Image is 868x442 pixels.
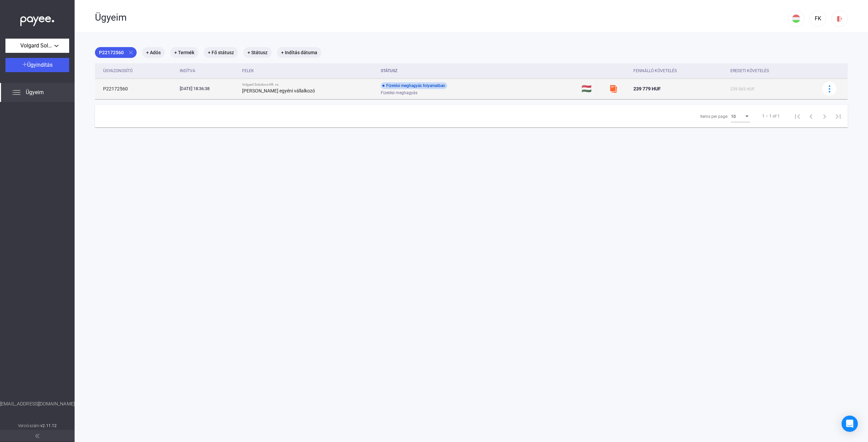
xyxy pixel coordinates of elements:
img: szamlazzhu-mini [609,85,617,93]
strong: [PERSON_NAME] egyéni vállalkozó [242,88,315,93]
div: Open Intercom Messenger [842,416,858,432]
span: Fizetési meghagyás [381,89,417,97]
span: Volgard Solutions Kft. [20,42,54,50]
div: Volgard Solutions Kft. vs [242,83,375,87]
button: Next page [818,109,831,123]
div: Items per page: [700,112,728,121]
mat-chip: + Adós [142,47,165,58]
span: 10 [731,114,736,119]
span: 239 065 HUF [730,87,755,91]
button: Previous page [804,109,818,123]
div: Eredeti követelés [730,67,769,75]
mat-chip: + Indítás dátuma [277,47,321,58]
div: FK [812,15,824,23]
img: arrow-double-left-grey.svg [35,434,39,438]
div: Felek [242,67,254,75]
div: Indítva [180,67,237,75]
button: Last page [831,109,845,123]
div: 1 – 1 of 1 [762,112,780,120]
mat-select: Items per page: [731,112,750,120]
mat-chip: P22172560 [95,47,137,58]
td: P22172560 [95,79,177,99]
button: Ügyindítás [5,58,69,72]
mat-icon: close [128,49,134,56]
button: FK [810,10,826,27]
th: Státusz [378,63,579,79]
div: Eredeti követelés [730,67,814,75]
span: Ügyeim [26,88,44,97]
div: [DATE] 18:36:38 [180,85,237,92]
div: Ügyazonosító [103,67,133,75]
span: Ügyindítás [27,62,53,68]
img: list.svg [12,88,20,97]
button: Volgard Solutions Kft. [5,39,69,53]
div: Indítva [180,67,195,75]
strong: v2.11.12 [40,423,57,428]
img: more-blue [826,85,833,92]
mat-chip: + Fő státusz [204,47,238,58]
div: Fennálló követelés [633,67,677,75]
div: Felek [242,67,375,75]
span: 239 779 HUF [633,86,661,91]
img: logout-red [836,15,843,22]
img: plus-white.svg [22,62,27,67]
button: logout-red [831,10,848,27]
mat-chip: + Státusz [243,47,272,58]
div: Ügyazonosító [103,67,174,75]
button: more-blue [822,82,836,96]
mat-chip: + Termék [170,47,198,58]
div: Fennálló követelés [633,67,725,75]
div: Fizetési meghagyás folyamatban [381,82,447,89]
button: First page [791,109,804,123]
div: Ügyeim [95,12,788,23]
td: 🇭🇺 [579,79,606,99]
button: HU [788,10,804,27]
img: HU [792,15,800,23]
img: white-payee-white-dot.svg [20,13,54,26]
